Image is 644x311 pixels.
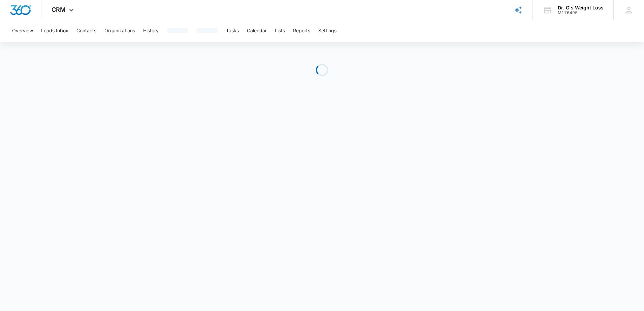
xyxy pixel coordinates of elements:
[293,20,310,42] button: Reports
[52,6,66,13] span: CRM
[76,20,96,42] button: Contacts
[41,20,68,42] button: Leads Inbox
[318,20,336,42] button: Settings
[104,20,135,42] button: Organizations
[558,10,604,15] div: account id
[12,20,33,42] button: Overview
[558,5,604,10] div: account name
[275,20,285,42] button: Lists
[143,20,159,42] button: History
[247,20,267,42] button: Calendar
[226,20,239,42] button: Tasks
